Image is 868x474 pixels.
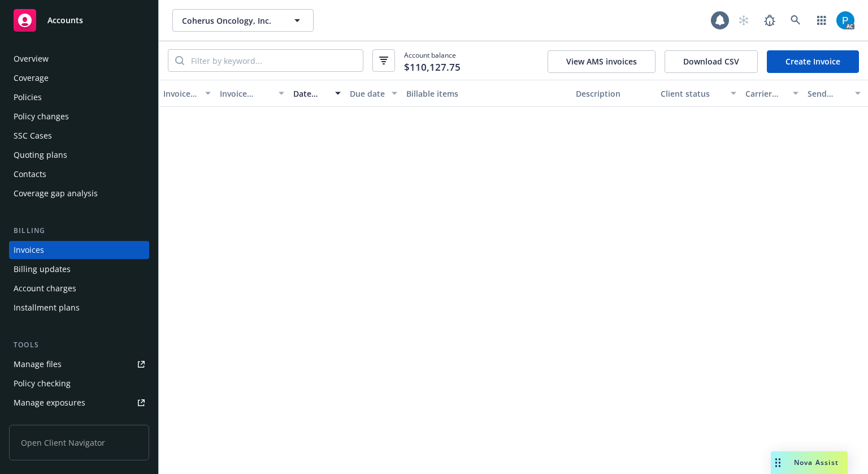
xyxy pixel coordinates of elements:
[661,88,724,100] div: Client status
[289,80,345,107] button: Date issued
[14,279,76,298] div: Account charges
[571,80,656,107] button: Description
[836,11,854,29] img: photo
[14,165,46,183] div: Contacts
[656,80,741,107] button: Client status
[14,355,62,373] div: Manage files
[758,9,781,32] a: Report a Bug
[9,339,149,351] div: Tools
[745,88,786,100] div: Carrier status
[9,127,149,145] a: SSC Cases
[771,451,785,474] div: Drag to move
[548,50,656,73] button: View AMS invoices
[9,184,149,202] a: Coverage gap analysis
[9,355,149,373] a: Manage files
[14,241,44,259] div: Invoices
[293,88,328,100] div: Date issued
[14,394,85,412] div: Manage exposures
[172,9,314,32] button: Coherus Oncology, Inc.
[9,279,149,298] a: Account charges
[9,146,149,164] a: Quoting plans
[9,299,149,317] a: Installment plans
[9,413,149,431] a: Manage certificates
[9,241,149,259] a: Invoices
[741,80,803,107] button: Carrier status
[767,50,859,73] a: Create Invoice
[215,80,289,107] button: Invoice amount
[163,88,198,100] div: Invoice ID
[175,56,184,65] svg: Search
[47,16,83,25] span: Accounts
[810,9,833,32] a: Switch app
[345,80,402,107] button: Due date
[350,88,385,100] div: Due date
[404,50,461,71] span: Account balance
[406,88,567,100] div: Billable items
[665,50,758,73] button: Download CSV
[9,5,149,36] a: Accounts
[9,69,149,87] a: Coverage
[182,15,280,27] span: Coherus Oncology, Inc.
[159,80,215,107] button: Invoice ID
[14,374,71,393] div: Policy checking
[808,88,848,100] div: Send result
[14,260,71,278] div: Billing updates
[14,107,69,126] div: Policy changes
[14,88,42,106] div: Policies
[771,451,848,474] button: Nova Assist
[14,50,49,68] div: Overview
[9,107,149,126] a: Policy changes
[14,299,80,317] div: Installment plans
[402,80,571,107] button: Billable items
[9,225,149,236] div: Billing
[803,80,865,107] button: Send result
[9,374,149,393] a: Policy checking
[732,9,755,32] a: Start snowing
[220,88,272,100] div: Invoice amount
[9,88,149,106] a: Policies
[9,165,149,183] a: Contacts
[784,9,807,32] a: Search
[9,260,149,278] a: Billing updates
[9,425,149,460] span: Open Client Navigator
[14,146,67,164] div: Quoting plans
[576,88,652,100] div: Description
[14,69,49,87] div: Coverage
[14,413,88,431] div: Manage certificates
[14,127,52,145] div: SSC Cases
[14,184,98,202] div: Coverage gap analysis
[9,50,149,68] a: Overview
[9,394,149,412] a: Manage exposures
[404,60,461,75] span: $110,127.75
[184,50,363,71] input: Filter by keyword...
[794,458,839,467] span: Nova Assist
